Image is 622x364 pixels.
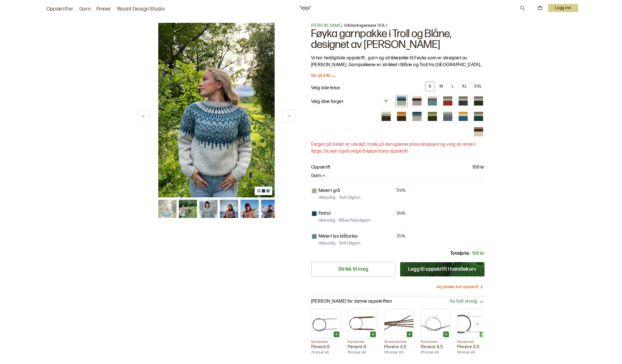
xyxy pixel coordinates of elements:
[319,240,360,246] p: Hillesvåg - Troll Ullgarn
[158,23,275,197] img: Bilde av oppskrift
[457,309,487,338] img: Pinne
[311,262,396,277] a: Strikk til meg
[397,211,406,217] p: 2 stk.
[426,110,438,122] div: Jaktgrønn og Lime (utsolgt)
[319,218,371,223] p: Hillesvåg - Blåne Pelsullgarn
[442,110,454,122] div: Blå (utsolgt)
[311,23,485,29] p: - Villmarksgensere VOL I
[397,233,406,239] p: 2 stk.
[384,350,414,355] p: 129 kr per stk.
[319,210,331,217] p: Petrol
[462,84,467,89] div: XL
[548,4,578,12] p: Logg inn
[384,340,414,344] p: Strømpepinner
[319,187,340,194] p: Melert grå
[450,250,470,257] p: Totalpris:
[457,344,487,350] p: Pinnenr. 4,5
[457,95,469,107] div: Koksgrå Troll (utsolgt)
[311,55,485,68] p: Vi har heldigitale oppskrift , garn og strikkejakke til Føyka som er designet av [PERSON_NAME]. G...
[311,23,342,28] a: [PERSON_NAME]
[311,299,485,305] button: [PERSON_NAME] for denne oppskriftenSe fullt utvalg
[436,284,485,290] button: Jeg ønsker kun oppskrift
[348,344,377,350] p: Pinnenr. 6
[457,350,487,355] p: 59 kr per stk.
[311,73,331,79] p: Se all info
[311,73,485,79] button: Se all info
[311,344,341,350] p: Pinnenr. 6
[46,5,74,13] a: Oppskrifter
[474,84,482,89] div: XXL
[396,110,408,122] div: Brun og oransje (utsolgt)
[437,82,446,91] button: M
[429,84,431,89] div: S
[319,233,358,240] p: Melert lys blåturkis
[421,340,450,344] p: Rundpinner
[426,95,438,107] div: Turkis (utsolgt)
[311,309,341,338] img: Pinne
[472,250,485,257] p: 100 kr
[96,5,111,13] a: Pinner
[442,95,454,107] div: Rød Blåne (utsolgt)
[473,95,485,107] div: Jaktgrønn Troll (utsolgt)
[311,98,344,105] p: Velg dine farger
[473,110,485,122] div: Grønn og grå (utsolgt)
[548,4,578,12] button: User dropdown
[319,195,360,201] p: Hillesvåg - Troll Ullgarn
[396,188,406,194] p: 5 stk.
[457,340,487,344] p: Rundpinner
[411,95,423,107] div: Lys brun melert Troll (utsolgt)
[457,110,469,122] div: Turkis og oker (utsolgt)
[439,84,443,89] div: M
[384,309,414,338] img: Pinne
[311,164,331,171] p: Oppskrift
[348,309,377,338] img: Pinne
[311,340,341,344] p: Rundpinner
[348,340,377,344] p: Rundpinner
[425,82,434,91] button: S
[449,299,477,305] span: Se fullt utvalg
[380,110,392,122] div: Brun og beige (utsolgt)
[473,126,485,138] div: Ubleket hvit (utsolgt)
[421,309,450,338] img: Pinne
[452,84,454,89] div: L
[459,82,469,91] button: XL
[472,164,485,171] p: 100 kr
[400,262,485,276] button: Legg til oppskrift i handlekurv
[300,6,311,10] a: Woolit
[421,344,450,350] p: Pinnenr. 4,5
[472,82,484,91] button: XXL
[396,95,408,107] div: Grå og turkis (utsolgt)
[79,5,91,13] a: Garn
[411,110,423,122] div: Grå og Petrol (utsolgt)
[311,85,340,92] p: Velg størrelse
[421,350,450,355] p: 115 kr per stk.
[348,350,377,355] p: 89 kr per stk.
[117,5,165,13] a: Woolit Design Studio
[311,350,341,355] p: 79 kr per stk.
[311,299,392,305] p: [PERSON_NAME] for denne oppskriften
[311,29,485,50] h1: Føyka garnpakke i Troll og Blåne, designet av [PERSON_NAME]
[384,344,414,350] p: Pinnenr. 4,5
[311,141,485,155] p: Fargen på bildet er utsolgt, trykk på den grønne pluss-knappen og velg en annen farge. Du kan ogs...
[448,82,457,91] button: L
[311,173,327,179] button: Garn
